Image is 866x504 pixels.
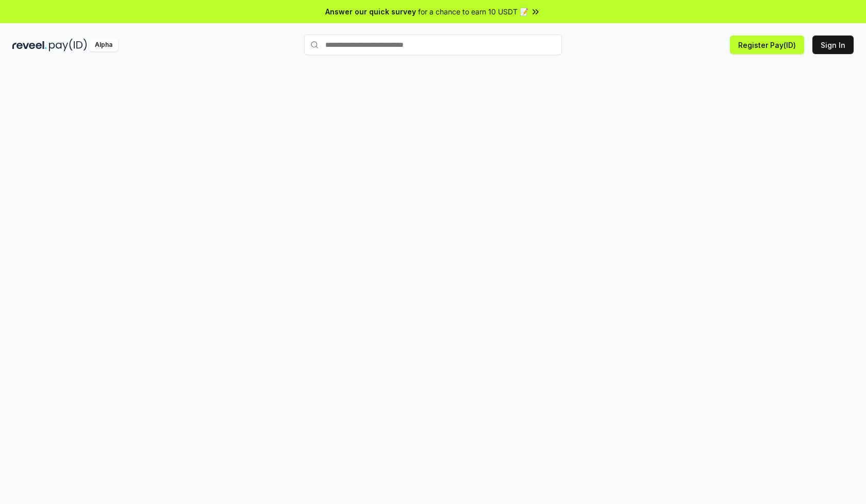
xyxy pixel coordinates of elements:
[325,6,416,17] span: Answer our quick survey
[89,39,118,51] div: Alpha
[49,39,87,51] img: pay_id
[812,36,854,54] button: Sign In
[418,6,528,17] span: for a chance to earn 10 USDT 📝
[12,39,47,51] img: reveel_dark
[730,36,804,54] button: Register Pay(ID)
